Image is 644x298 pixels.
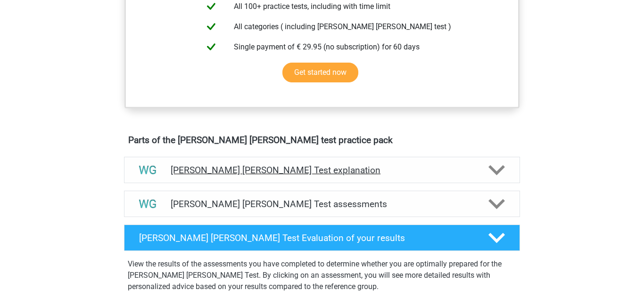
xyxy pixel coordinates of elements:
a: Get started now [282,63,358,82]
img: watson glaser test explanations [136,158,160,182]
img: watson glaser test assessments [136,192,160,216]
h4: [PERSON_NAME] [PERSON_NAME] Test Evaluation of your results [139,233,473,243]
a: assessments [PERSON_NAME] [PERSON_NAME] Test assessments [120,191,524,217]
a: [PERSON_NAME] [PERSON_NAME] Test Evaluation of your results [120,225,524,251]
h4: Parts of the [PERSON_NAME] [PERSON_NAME] test practice pack [128,135,516,145]
p: View the results of the assessments you have completed to determine whether you are optimally pre... [128,258,516,292]
h4: [PERSON_NAME] [PERSON_NAME] Test explanation [171,165,473,176]
a: explanations [PERSON_NAME] [PERSON_NAME] Test explanation [120,157,524,183]
h4: [PERSON_NAME] [PERSON_NAME] Test assessments [171,199,473,209]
